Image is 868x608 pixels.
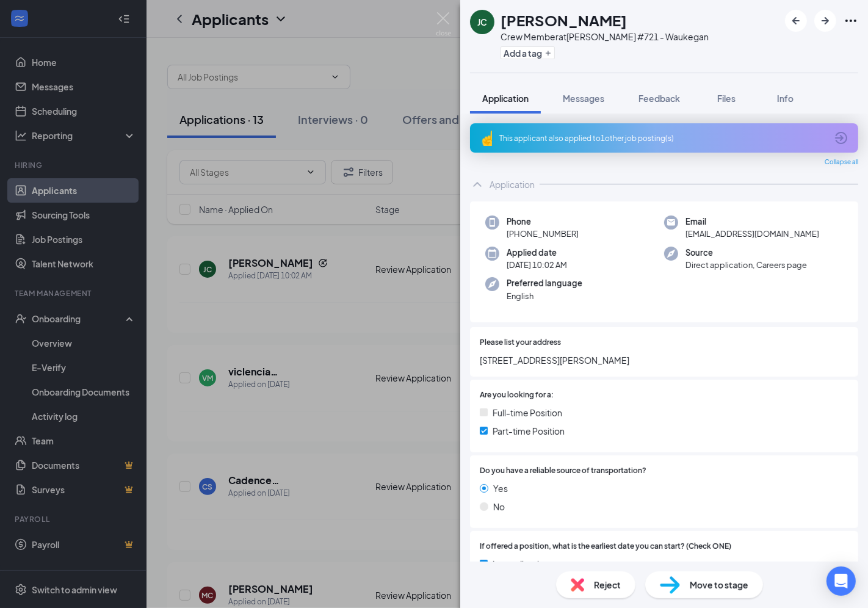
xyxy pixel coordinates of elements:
[490,178,535,190] div: Application
[825,157,858,167] span: Collapse all
[507,290,582,302] span: English
[717,93,736,104] span: Files
[480,353,848,367] span: [STREET_ADDRESS][PERSON_NAME]
[493,482,508,495] span: Yes
[834,131,848,145] svg: ArrowCircle
[818,13,833,28] svg: ArrowRight
[594,578,621,592] span: Reject
[544,49,552,57] svg: Plus
[507,277,582,289] span: Preferred language
[685,215,819,228] span: Email
[480,389,554,401] span: Are you looking for a:
[507,215,579,228] span: Phone
[690,578,748,592] span: Move to stage
[482,93,529,104] span: Application
[826,566,856,596] div: Open Intercom Messenger
[501,46,555,59] button: PlusAdd a tag
[563,93,604,104] span: Messages
[685,228,819,240] span: [EMAIL_ADDRESS][DOMAIN_NAME]
[477,16,487,28] div: JC
[501,31,709,43] div: Crew Member at [PERSON_NAME] #721 - Waukegan
[638,93,680,104] span: Feedback
[470,177,485,192] svg: ChevronUp
[789,13,803,28] svg: ArrowLeftNew
[785,10,807,32] button: ArrowLeftNew
[480,337,561,349] span: Please list your address
[507,228,579,240] span: [PHONE_NUMBER]
[814,10,836,32] button: ArrowRight
[507,247,567,259] span: Applied date
[501,10,627,31] h1: [PERSON_NAME]
[844,13,858,28] svg: Ellipses
[480,465,646,477] span: Do you have a reliable source of transportation?
[499,133,826,143] div: This applicant also applied to 1 other job posting(s)
[493,424,565,438] span: Part-time Position
[493,557,544,571] span: Immediately
[480,541,731,552] span: If offered a position, what is the earliest date you can start? (Check ONE)
[493,406,562,419] span: Full-time Position
[685,247,807,259] span: Source
[507,259,567,271] span: [DATE] 10:02 AM
[777,93,794,104] span: Info
[685,259,807,271] span: Direct application, Careers page
[493,500,505,513] span: No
